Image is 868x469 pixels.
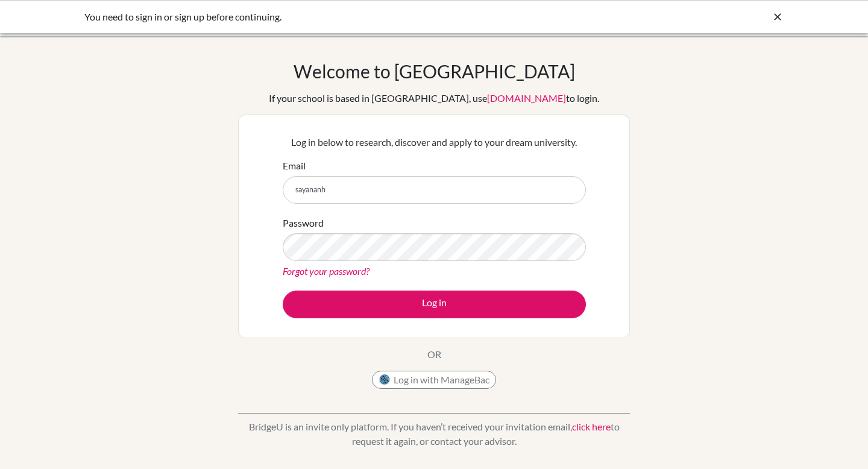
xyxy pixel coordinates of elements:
[84,10,603,24] div: You need to sign in or sign up before continuing.
[283,265,370,277] a: Forgot your password?
[283,291,586,318] button: Log in
[487,92,566,104] a: [DOMAIN_NAME]
[283,216,324,230] label: Password
[283,135,586,150] p: Log in below to research, discover and apply to your dream university.
[572,421,611,432] a: click here
[427,347,441,362] p: OR
[372,371,496,389] button: Log in with ManageBac
[283,159,306,173] label: Email
[294,60,575,82] h1: Welcome to [GEOGRAPHIC_DATA]
[269,91,599,105] div: If your school is based in [GEOGRAPHIC_DATA], use to login.
[238,420,630,449] p: BridgeU is an invite only platform. If you haven’t received your invitation email, to request it ...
